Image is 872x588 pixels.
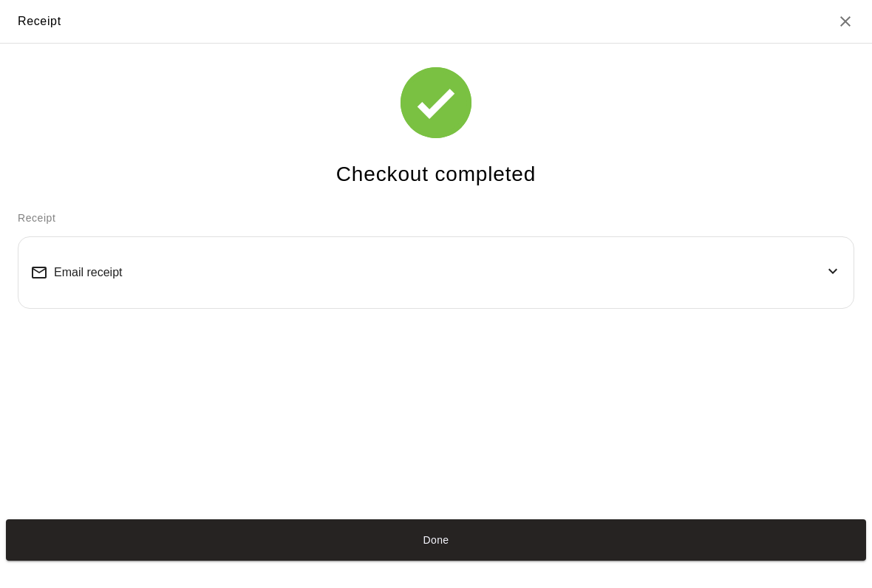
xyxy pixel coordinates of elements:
span: Email receipt [54,266,122,279]
div: Receipt [18,12,61,31]
h4: Checkout completed [336,162,536,188]
button: Done [6,519,866,561]
button: Close [837,13,854,30]
p: Receipt [18,211,854,226]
